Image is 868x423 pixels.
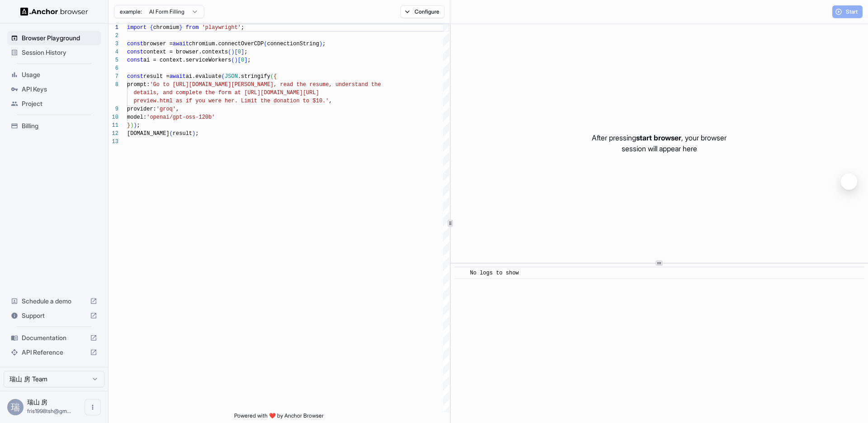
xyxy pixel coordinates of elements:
span: await [173,41,189,47]
span: 0 [238,49,241,55]
span: Billing [22,121,97,130]
span: 'Go to [URL][DOMAIN_NAME][PERSON_NAME], re [150,82,286,88]
span: ai = context.serviceWorkers [143,57,231,63]
span: ) [319,41,322,47]
div: 8 [108,81,118,89]
span: ; [244,49,247,55]
div: 9 [108,105,118,113]
span: model: [127,114,146,120]
span: 'playwright' [202,24,241,31]
span: ai.evaluate [186,73,222,80]
span: browser = [143,41,173,47]
span: ) [235,57,238,63]
div: Schedule a demo [7,294,101,308]
span: 瑞山 房 [27,398,47,406]
span: result = [143,73,170,80]
span: Browser Playground [22,34,97,43]
div: 1 [108,24,118,32]
div: API Keys [7,82,101,96]
span: } [127,122,130,129]
span: Usage [22,70,97,79]
span: ] [241,49,244,55]
div: 10 [108,113,118,121]
span: ) [133,122,137,129]
div: Documentation [7,331,101,345]
span: result [173,130,192,137]
span: Documentation [22,333,86,342]
span: ( [264,41,267,47]
span: chromium.connectOverCDP [189,41,264,47]
span: start browser [636,133,681,142]
span: example: [120,8,142,15]
span: 'groq' [156,106,176,112]
span: { [274,73,277,80]
div: Billing [7,119,101,133]
span: ( [228,49,231,55]
span: [DOMAIN_NAME][URL] [260,90,319,96]
div: 2 [108,32,118,40]
span: ( [270,73,274,80]
span: ​ [459,269,463,278]
span: ) [130,122,133,129]
span: { [150,24,153,31]
div: 3 [108,40,118,48]
span: [DOMAIN_NAME] [127,130,170,137]
span: const [127,57,143,63]
div: Session History [7,45,101,60]
span: Project [22,99,97,108]
span: } [179,24,182,31]
span: const [127,41,143,47]
span: [ [238,57,241,63]
span: await [170,73,186,80]
span: const [127,49,143,55]
span: import [127,24,146,31]
span: connectionString [267,41,319,47]
div: 11 [108,121,118,130]
span: .stringify [238,73,270,80]
p: After pressing , your browser session will appear here [592,132,726,154]
span: ; [247,57,250,63]
span: Support [22,311,86,320]
span: fris1998tsh@gmail.com [27,408,71,414]
span: Powered with ❤️ by Anchor Browser [234,412,324,423]
span: Session History [22,48,97,57]
span: ) [231,49,234,55]
div: Usage [7,67,101,82]
div: 7 [108,72,118,81]
span: ) [192,130,195,137]
span: ; [137,122,140,129]
span: ; [241,24,244,31]
div: 4 [108,48,118,56]
div: 5 [108,56,118,64]
span: ( [170,130,173,137]
span: n to $10.' [296,98,329,104]
span: API Reference [22,348,86,357]
span: preview.html as if you were her. Limit the donatio [133,98,296,104]
div: 瑞 [7,399,24,415]
span: 0 [241,57,244,63]
div: 13 [108,138,118,146]
div: 12 [108,130,118,138]
button: Open menu [85,399,101,415]
img: Anchor Logo [20,7,88,16]
span: context = browser.contexts [143,49,228,55]
button: Configure [401,5,444,18]
span: ( [222,73,225,80]
span: prompt: [127,82,150,88]
span: ; [322,41,325,47]
span: JSON [225,73,238,80]
div: Browser Playground [7,31,101,45]
span: 'openai/gpt-oss-120b' [146,114,215,120]
div: API Reference [7,345,101,360]
div: Support [7,308,101,323]
span: ( [231,57,234,63]
span: ; [195,130,198,137]
span: , [329,98,332,104]
span: [ [235,49,238,55]
span: Schedule a demo [22,297,86,306]
div: Project [7,96,101,111]
span: ] [244,57,247,63]
span: No logs to show [470,270,519,276]
span: API Keys [22,85,97,94]
span: from [186,24,199,31]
